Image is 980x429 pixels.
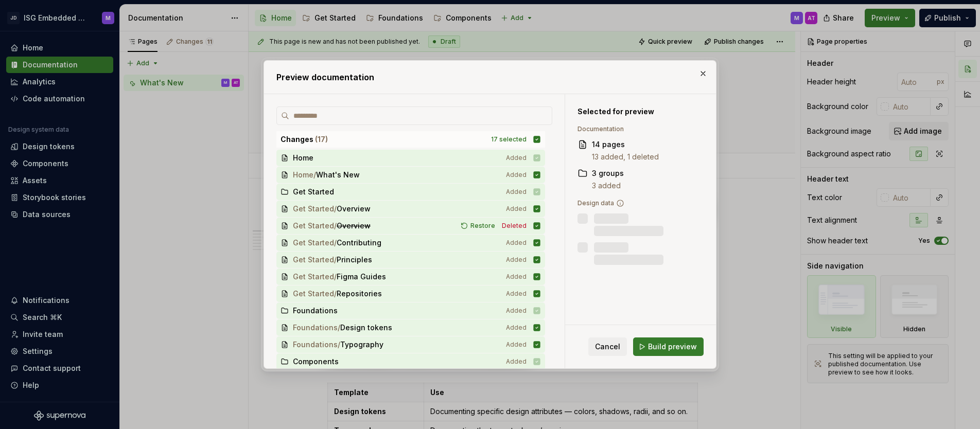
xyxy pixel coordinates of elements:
[506,273,527,281] span: Added
[338,323,340,333] span: /
[577,125,692,133] div: Documentation
[337,221,371,231] span: Overview
[293,272,334,282] span: Get Started
[506,290,527,298] span: Added
[334,255,337,265] span: /
[281,134,485,145] div: Changes
[337,238,381,248] span: Contributing
[313,170,316,180] span: /
[337,289,382,299] span: Repositories
[293,339,338,350] span: Foundations
[506,239,527,247] span: Added
[337,255,372,265] span: Principles
[577,199,692,207] div: Design data
[633,337,704,356] button: Build preview
[577,106,692,117] div: Selected for preview
[340,323,392,333] span: Design tokens
[592,152,659,162] div: 13 added, 1 deleted
[276,71,704,83] h2: Preview documentation
[592,139,659,150] div: 14 pages
[592,168,624,178] div: 3 groups
[334,289,337,299] span: /
[491,135,527,144] div: 17 selected
[592,181,624,191] div: 3 added
[293,170,313,180] span: Home
[506,171,527,179] span: Added
[470,222,495,230] span: Restore
[595,342,620,352] span: Cancel
[337,272,386,282] span: Figma Guides
[502,222,527,230] span: Deleted
[334,238,337,248] span: /
[293,255,334,265] span: Get Started
[293,323,338,333] span: Foundations
[334,272,337,282] span: /
[293,238,334,248] span: Get Started
[648,342,697,352] span: Build preview
[506,256,527,264] span: Added
[293,221,334,231] span: Get Started
[315,135,328,144] span: ( 17 )
[316,170,360,180] span: What's New
[334,204,337,214] span: /
[340,339,383,350] span: Typography
[293,289,334,299] span: Get Started
[337,204,371,214] span: Overview
[506,341,527,349] span: Added
[338,339,340,350] span: /
[293,204,334,214] span: Get Started
[506,205,527,213] span: Added
[506,324,527,332] span: Added
[334,221,337,231] span: /
[458,221,500,231] button: Restore
[588,337,627,356] button: Cancel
